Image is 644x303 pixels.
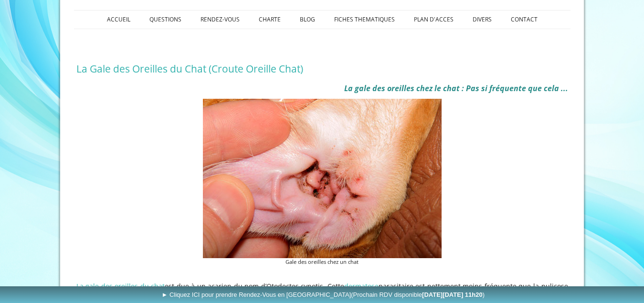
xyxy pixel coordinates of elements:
img: Gale des oreilles chez un chat [203,99,442,258]
a: CHARTE [249,10,290,29]
b: [DATE][DATE] 11h20 [422,291,483,298]
figcaption: Gale des oreilles chez un chat [203,258,442,266]
a: RENDEZ-VOUS [191,10,249,29]
a: DIVERS [463,10,501,29]
a: PLAN D'ACCES [404,10,463,29]
span: (Prochain RDV disponible ) [351,291,485,298]
a: La gale des oreilles du chat [76,282,165,291]
p: est due à un acarien du nom d’Otodectes cynotis. Cette parasitaire est nettement moins fréquente ... [76,281,568,301]
a: dermatose [344,282,379,291]
span: ► Cliquez ICI pour prendre Rendez-Vous en [GEOGRAPHIC_DATA] [161,291,485,298]
a: ACCUEIL [97,10,140,29]
a: FICHES THEMATIQUES [325,10,404,29]
a: QUESTIONS [140,10,191,29]
a: CONTACT [501,10,547,29]
a: BLOG [290,10,325,29]
h1: La Gale des Oreilles du Chat (Croute Oreille Chat) [76,63,568,75]
b: La gale des oreilles chez le chat : Pas si fréquente que cela ... [344,83,568,94]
